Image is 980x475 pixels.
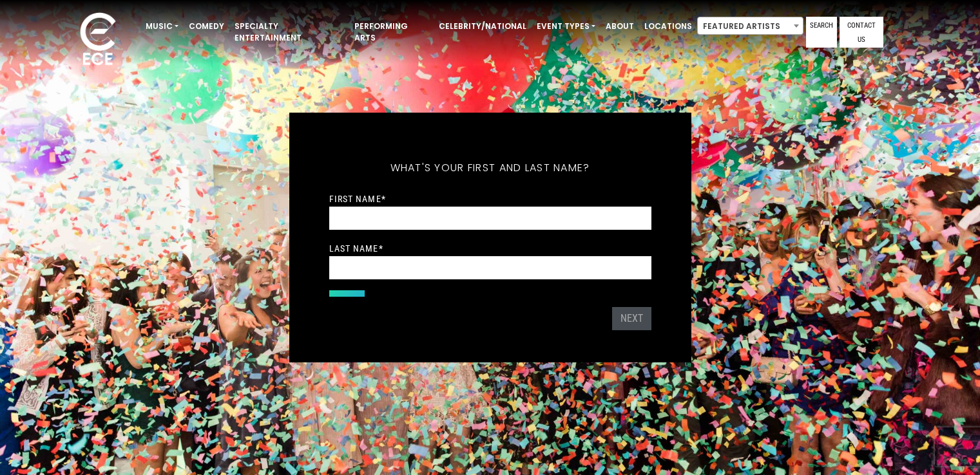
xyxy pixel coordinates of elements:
[140,15,184,37] a: Music
[329,145,651,191] h5: What's your first and last name?
[806,17,837,48] a: Search
[600,15,639,37] a: About
[697,17,803,35] span: Featured Artists
[66,9,130,71] img: ece_new_logo_whitev2-1.png
[229,15,349,49] a: Specialty Entertainment
[184,15,229,37] a: Comedy
[349,15,434,49] a: Performing Arts
[434,15,532,37] a: Celebrity/National
[840,17,883,48] a: Contact Us
[532,15,600,37] a: Event Types
[329,243,383,254] label: Last Name
[698,17,803,35] span: Featured Artists
[639,15,697,37] a: Locations
[329,193,386,205] label: First Name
